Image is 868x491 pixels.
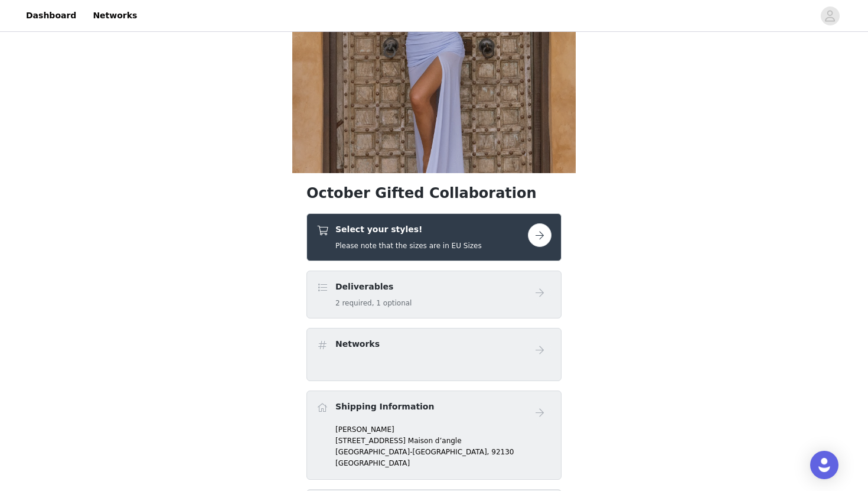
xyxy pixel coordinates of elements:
div: Select your styles! [306,213,562,261]
h4: Networks [335,338,380,350]
p: [PERSON_NAME] [335,424,552,435]
span: 92130 [491,448,514,456]
p: [STREET_ADDRESS] Maison d’angle [335,435,552,446]
a: Dashboard [19,2,83,29]
h4: Deliverables [335,281,412,293]
h4: Shipping Information [335,401,434,413]
span: [GEOGRAPHIC_DATA]-[GEOGRAPHIC_DATA], [335,448,489,456]
h5: 2 required, 1 optional [335,298,412,308]
div: avatar [824,6,836,25]
div: Networks [306,328,562,381]
p: [GEOGRAPHIC_DATA] [335,458,552,469]
div: Shipping Information [306,391,562,480]
div: Deliverables [306,271,562,318]
div: Open Intercom Messenger [810,451,838,479]
h5: Please note that the sizes are in EU Sizes [335,240,482,251]
a: Networks [86,2,144,29]
h4: Select your styles! [335,223,482,236]
h1: October Gifted Collaboration [306,183,562,204]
